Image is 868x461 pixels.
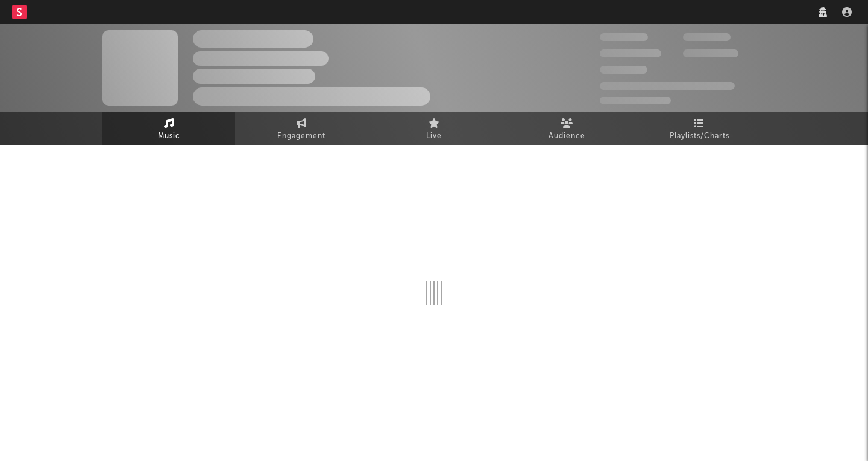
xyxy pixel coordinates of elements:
span: Engagement [277,129,325,144]
a: Audience [500,112,633,145]
span: 1,000,000 [683,49,738,57]
span: 50,000,000 Monthly Listeners [600,82,735,90]
a: Music [102,112,235,145]
span: 100,000 [683,33,731,41]
a: Live [368,112,500,145]
span: Live [426,129,442,144]
a: Engagement [235,112,368,145]
span: 50,000,000 [600,49,661,57]
span: 100,000 [600,66,647,74]
span: Audience [549,129,585,144]
span: Music [158,129,180,144]
span: Playlists/Charts [670,129,729,144]
span: Jump Score: 85.0 [600,97,671,104]
a: Playlists/Charts [633,112,766,145]
span: 300,000 [600,33,648,41]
